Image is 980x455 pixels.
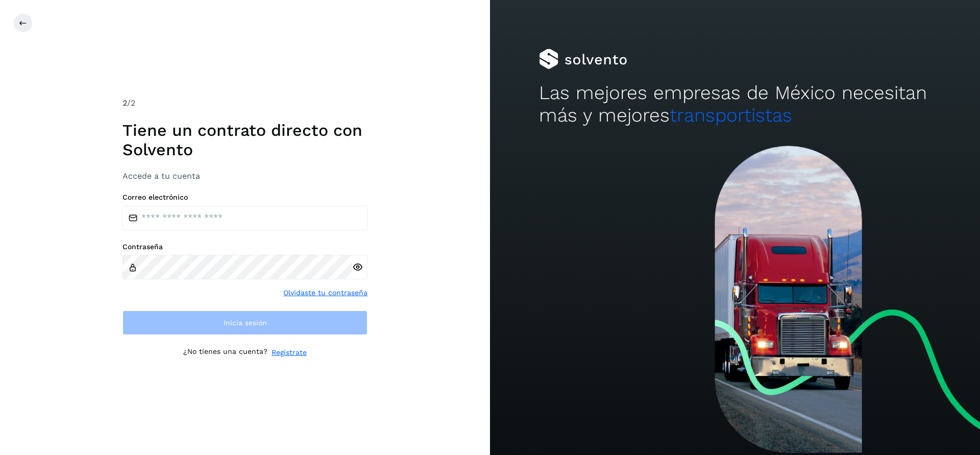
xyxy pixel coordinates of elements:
p: ¿No tienes una cuenta? [183,347,267,358]
button: Inicia sesión [122,310,367,335]
label: Correo electrónico [122,193,367,202]
a: Regístrate [272,347,307,358]
h2: Las mejores empresas de México necesitan más y mejores [539,82,931,127]
a: Olvidaste tu contraseña [283,288,367,298]
div: /2 [122,97,367,109]
span: Inicia sesión [224,319,267,326]
h3: Accede a tu cuenta [122,171,367,181]
h1: Tiene un contrato directo con Solvento [122,121,367,160]
span: transportistas [670,104,792,126]
label: Contraseña [122,243,367,251]
span: 2 [122,98,127,108]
